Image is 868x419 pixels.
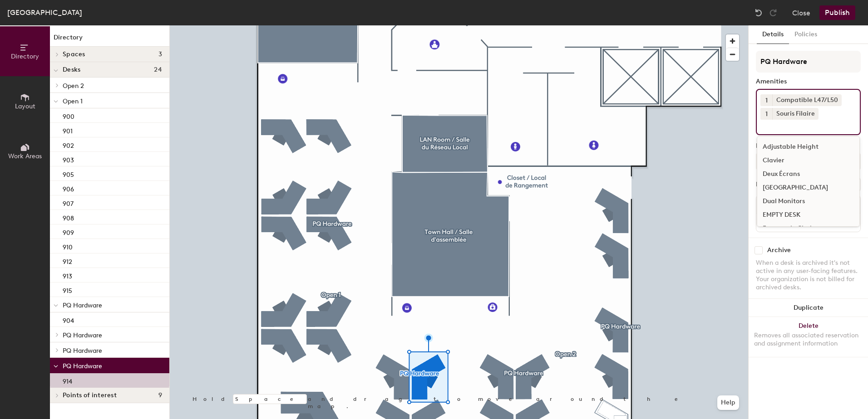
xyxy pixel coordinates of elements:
span: PQ Hardware [63,362,102,370]
div: [GEOGRAPHIC_DATA] [7,7,82,18]
p: 914 [63,375,72,385]
div: Clavier [757,154,859,167]
div: Compatible L47/L50 [772,94,842,106]
span: Open 1 [63,97,83,105]
div: EMPTY DESK [757,208,859,222]
button: Publish [819,5,855,20]
span: Directory [11,53,39,60]
button: 1 [760,94,772,106]
div: Desks [756,181,773,188]
p: 908 [63,212,74,222]
span: Desks [63,66,80,73]
div: Desk Type [756,142,861,150]
span: Spaces [63,51,85,58]
p: 906 [63,183,74,193]
span: Open 2 [63,82,84,90]
div: Amenities [756,78,861,85]
h1: Directory [50,33,169,47]
span: 24 [154,66,162,73]
p: 903 [63,154,74,164]
div: When a desk is archived it's not active in any user-facing features. Your organization is not bil... [756,259,861,292]
p: 901 [63,125,73,135]
div: Deux Écrans [757,167,859,181]
button: 1 [760,108,772,120]
button: Details [757,25,789,44]
button: DeleteRemoves all associated reservation and assignment information [749,317,868,357]
p: 913 [63,270,72,280]
span: 1 [765,96,768,105]
p: 904 [63,314,74,325]
button: Duplicate [749,299,868,317]
button: Close [792,5,810,20]
div: Souris Filaire [772,108,819,120]
span: 3 [158,51,162,58]
span: PQ Hardware [63,331,102,339]
img: Redo [769,8,778,17]
span: 1 [765,109,768,119]
span: PQ Hardware [63,302,102,309]
span: 9 [158,392,162,399]
img: Undo [754,8,763,17]
button: Hoteled [756,153,861,170]
button: Help [717,395,739,410]
p: 905 [63,168,74,179]
div: Dual Monitors [757,195,859,208]
span: Points of interest [63,392,117,399]
p: 902 [63,139,74,150]
p: 909 [63,226,74,237]
div: Adjustable Height [757,140,859,154]
span: Work Areas [8,152,42,160]
span: Layout [15,102,35,110]
p: 907 [63,197,74,208]
div: Archive [767,247,791,254]
p: 915 [63,284,72,295]
div: [GEOGRAPHIC_DATA] [757,181,859,195]
div: Ergonomic Chair [757,222,859,235]
button: Policies [789,25,823,44]
span: PQ Hardware [63,347,102,355]
div: Removes all associated reservation and assignment information [754,331,863,348]
p: 910 [63,241,73,251]
p: 912 [63,255,72,266]
p: 900 [63,110,74,121]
